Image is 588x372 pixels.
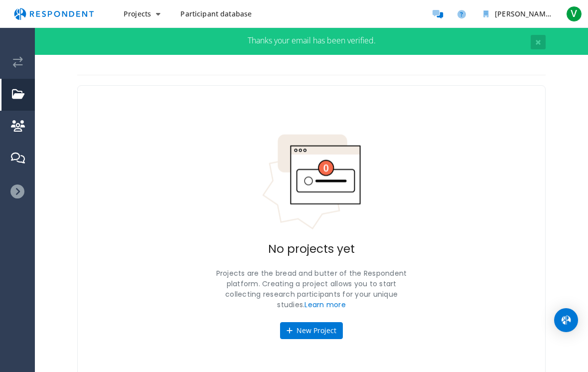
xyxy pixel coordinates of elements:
[268,242,355,256] h2: No projects yet
[428,4,447,24] a: Message participants
[451,4,471,24] a: Help and support
[280,322,343,339] button: New Project
[566,6,582,22] span: V
[116,5,168,23] button: Projects
[173,35,450,47] div: Thanks your email has been verified.
[475,5,560,23] button: Victoria tabelin works Team
[262,134,361,230] img: No projects indicator
[535,35,541,49] span: ×
[564,5,584,23] button: V
[212,268,411,310] p: Projects are the bread and butter of the Respondent platform. Creating a project allows you to st...
[8,4,100,23] img: respondent-logo.png
[124,9,151,18] span: Projects
[172,5,260,23] a: Participant database
[180,9,252,18] span: Participant database
[554,308,578,332] div: Open Intercom Messenger
[531,35,546,49] button: Close
[304,300,346,310] a: Learn more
